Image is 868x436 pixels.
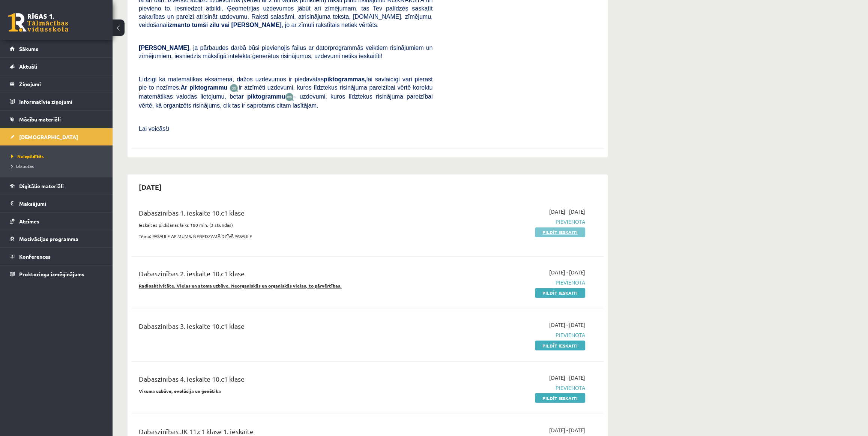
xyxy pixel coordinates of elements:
img: JfuEzvunn4EvwAAAAASUVORK5CYII= [230,84,239,92]
span: J [167,126,170,132]
a: Neizpildītās [11,153,105,160]
a: Pildīt ieskaiti [535,393,585,403]
div: Dabaszinības 4. ieskaite 10.c1 klase [139,373,432,387]
span: [DATE] - [DATE] [549,373,585,381]
span: , ja pārbaudes darbā būsi pievienojis failus ar datorprogrammās veiktiem risinājumiem un zīmējumi... [139,45,432,59]
span: Izlabotās [11,163,34,169]
legend: Ziņojumi [19,75,103,93]
div: Dabaszinības 1. ieskaite 10.c1 klase [139,208,432,222]
a: Digitālie materiāli [10,177,103,195]
a: Aktuāli [10,58,103,75]
span: [DEMOGRAPHIC_DATA] [19,133,78,140]
span: Lai veicās! [139,126,167,132]
u: Radioaktivitāte. Vielas un atoma uzbūve. Neorganiskās un organiskās vielas, to pārvērtības. [139,283,342,289]
b: Ar piktogrammu [180,84,227,91]
p: Tēma: PASAULE AP MUMS. NEREDZAMĀ DZĪVĀ PASAULE [139,233,432,240]
span: Digitālie materiāli [19,183,64,189]
a: Ziņojumi [10,75,103,93]
span: Pievienota [444,218,585,226]
span: [DATE] - [DATE] [549,208,585,216]
a: Sākums [10,40,103,57]
a: Rīgas 1. Tālmācības vidusskola [8,13,68,32]
p: Ieskaites pildīšanas laiks 180 min. (3 stundas) [139,222,432,228]
a: Motivācijas programma [10,230,103,247]
span: Sākums [19,45,38,52]
a: [DEMOGRAPHIC_DATA] [10,128,103,145]
a: Izlabotās [11,163,105,169]
a: Informatīvie ziņojumi [10,93,103,110]
span: Proktoringa izmēģinājums [19,271,84,277]
strong: Visuma uzbūve, evolūcija un ģenētika [139,388,221,394]
span: [DATE] - [DATE] [549,321,585,329]
span: Motivācijas programma [19,235,78,242]
span: Pievienota [444,384,585,391]
span: Neizpildītās [11,153,44,159]
span: Pievienota [444,279,585,286]
h2: [DATE] [131,178,169,196]
span: Aktuāli [19,63,37,70]
span: [PERSON_NAME] [139,45,189,51]
a: Mācību materiāli [10,111,103,128]
a: Maksājumi [10,195,103,212]
a: Pildīt ieskaiti [535,340,585,350]
span: [DATE] - [DATE] [549,268,585,276]
div: Dabaszinības 2. ieskaite 10.c1 klase [139,268,432,282]
span: [DATE] - [DATE] [549,426,585,434]
a: Pildīt ieskaiti [535,288,585,298]
b: izmanto [168,22,190,28]
span: Konferences [19,253,51,260]
legend: Informatīvie ziņojumi [19,93,103,110]
img: wKvN42sLe3LLwAAAABJRU5ErkJggg== [285,93,294,101]
b: ar piktogrammu [238,93,285,100]
a: Proktoringa izmēģinājums [10,265,103,283]
span: Pievienota [444,331,585,339]
a: Konferences [10,248,103,265]
span: ir atzīmēti uzdevumi, kuros līdztekus risinājuma pareizībai vērtē korektu matemātikas valodas lie... [139,84,432,100]
div: Dabaszinības 3. ieskaite 10.c1 klase [139,321,432,335]
span: Mācību materiāli [19,116,61,123]
b: piktogrammas, [324,76,366,82]
span: Atzīmes [19,218,39,225]
legend: Maksājumi [19,195,103,212]
a: Pildīt ieskaiti [535,227,585,237]
span: Līdzīgi kā matemātikas eksāmenā, dažos uzdevumos ir piedāvātas lai savlaicīgi vari pierast pie to... [139,76,432,91]
a: Atzīmes [10,213,103,230]
b: tumši zilu vai [PERSON_NAME] [192,22,281,28]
